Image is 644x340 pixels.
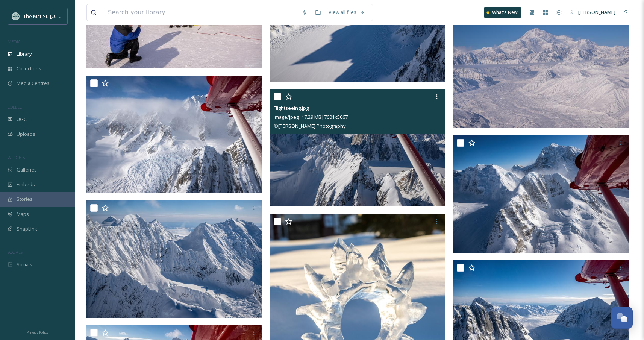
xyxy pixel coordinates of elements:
span: image/jpeg | 17.29 MB | 7601 x 5067 [274,114,348,120]
a: [PERSON_NAME] [566,5,619,20]
img: Flightseeing.jpg [453,135,629,253]
button: Open Chat [611,307,633,329]
span: Socials [17,261,32,268]
span: SnapLink [17,225,37,232]
span: SOCIALS [8,249,23,255]
img: Flightseeing.jpg [453,11,629,128]
img: Flightseeing.jpg [86,76,262,193]
span: Maps [17,211,29,218]
a: View all files [325,5,369,20]
span: Galleries [17,166,37,173]
span: COLLECT [8,104,24,110]
span: Media Centres [17,80,50,87]
span: UGC [17,116,27,123]
img: Flightseeing.jpg [86,200,262,318]
span: Embeds [17,181,35,188]
span: Uploads [17,131,35,138]
input: Search your library [104,4,298,21]
span: Flightseeing.jpg [274,105,309,111]
span: Collections [17,65,41,72]
span: WIDGETS [8,155,25,160]
span: © [PERSON_NAME] Photography [274,123,345,129]
a: What's New [484,7,521,18]
img: Social_thumbnail.png [12,12,20,20]
span: Stories [17,196,33,203]
span: The Mat-Su [US_STATE] [23,12,76,20]
span: Library [17,50,32,58]
a: Privacy Policy [27,327,48,336]
span: MEDIA [8,39,21,44]
span: [PERSON_NAME] [578,9,615,15]
span: Privacy Policy [27,330,48,335]
img: Flightseeing.jpg [270,89,446,206]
